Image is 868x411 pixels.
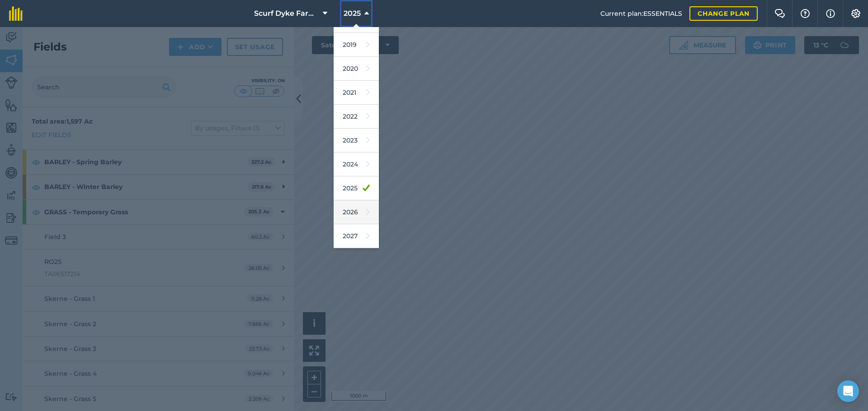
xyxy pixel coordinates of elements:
a: 2025 [334,176,379,200]
a: 2019 [334,33,379,57]
a: 2026 [334,200,379,224]
a: 2023 [334,129,379,152]
span: 2025 [344,8,361,19]
img: A cog icon [850,9,861,18]
a: 2024 [334,152,379,176]
img: A question mark icon [800,9,811,18]
img: svg+xml;base64,PHN2ZyB4bWxucz0iaHR0cDovL3d3dy53My5vcmcvMjAwMC9zdmciIHdpZHRoPSIxNyIgaGVpZ2h0PSIxNy... [826,8,835,19]
img: Two speech bubbles overlapping with the left bubble in the forefront [774,9,785,18]
a: 2022 [334,105,379,129]
a: 2020 [334,57,379,81]
span: Scurf Dyke Farm COU [254,8,319,19]
a: Change plan [689,6,758,21]
a: 2021 [334,81,379,105]
a: 2027 [334,224,379,248]
div: Open Intercom Messenger [837,380,859,402]
span: Current plan : ESSENTIALS [600,9,682,18]
img: fieldmargin Logo [9,6,23,21]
